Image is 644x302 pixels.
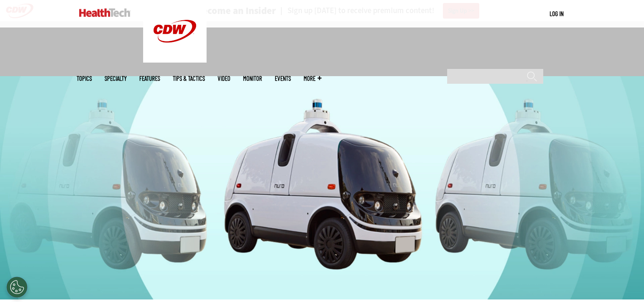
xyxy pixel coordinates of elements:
[218,75,230,82] a: Video
[550,10,564,17] a: Log in
[6,277,28,298] button: Open Preferences
[143,56,207,65] a: CDW
[243,75,262,82] a: MonITor
[79,8,130,17] img: Home
[6,277,28,298] div: Cookies Settings
[139,75,160,82] a: Features
[275,75,291,82] a: Events
[105,75,127,82] span: Specialty
[304,75,321,82] span: More
[77,75,92,82] span: Topics
[550,9,564,18] div: User menu
[173,75,205,82] a: Tips & Tactics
